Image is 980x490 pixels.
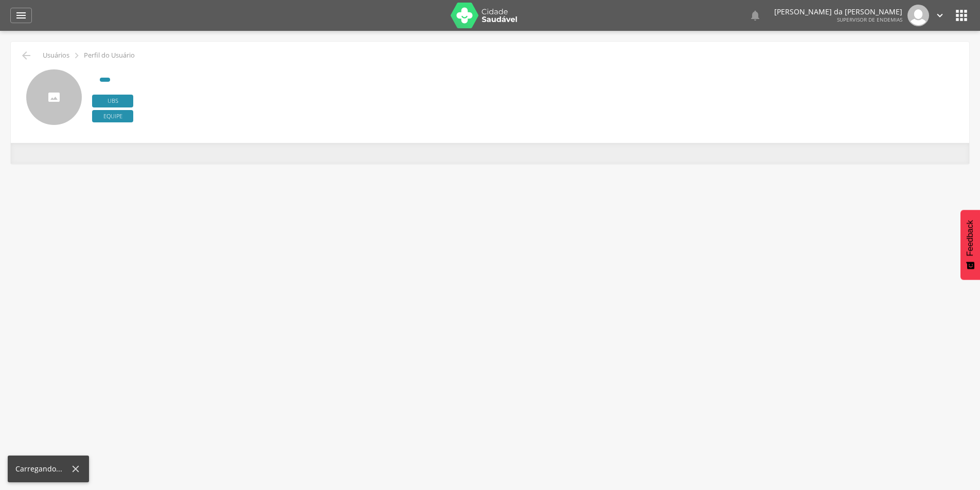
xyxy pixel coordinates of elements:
[749,9,761,22] i: 
[749,5,761,26] a: 
[960,210,980,280] button: Feedback - Mostrar pesquisa
[71,50,82,61] i: 
[10,8,32,23] a: 
[774,8,902,15] p: [PERSON_NAME] da [PERSON_NAME]
[92,95,133,107] span: Ubs
[84,51,135,60] p: Perfil do Usuário
[953,7,970,24] i: 
[43,51,69,60] p: Usuários
[837,16,902,23] span: Supervisor de Endemias
[92,110,133,123] span: Equipe
[934,10,946,21] i: 
[934,5,946,26] a: 
[15,9,27,22] i: 
[966,220,975,256] span: Feedback
[20,49,32,62] i: Voltar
